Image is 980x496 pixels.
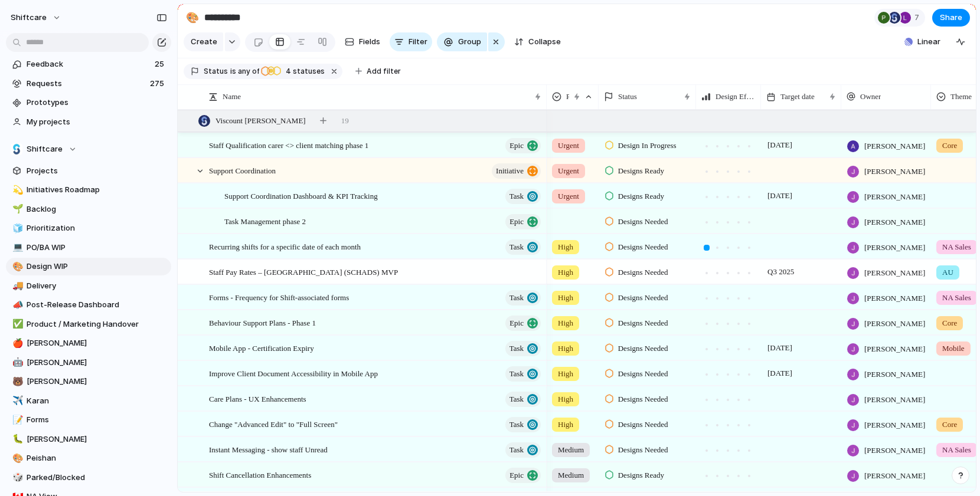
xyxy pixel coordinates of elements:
[566,91,569,103] span: Priority
[558,317,573,329] span: High
[223,91,241,103] span: Name
[942,317,957,329] span: Core
[864,419,925,431] span: [PERSON_NAME]
[6,334,171,352] a: 🍎[PERSON_NAME]
[6,373,171,390] a: 🐻[PERSON_NAME]
[6,354,171,372] a: 🤖[PERSON_NAME]
[224,189,378,202] span: Support Coordination Dashboard & KPI Tracking
[864,293,925,304] span: [PERSON_NAME]
[618,140,677,152] span: Design In Progress
[12,394,21,408] div: ✈️
[184,32,223,51] button: Create
[6,55,171,73] a: Feedback25
[942,241,971,253] span: NA Sales
[191,36,217,48] span: Create
[860,91,881,103] span: Owner
[11,203,22,215] button: 🌱
[209,392,306,405] span: Care Plans - UX Enhancements
[11,242,22,254] button: 💻
[27,395,167,407] span: Karan
[618,165,664,177] span: Designs Ready
[558,393,573,405] span: High
[12,241,21,254] div: 💻
[864,242,925,254] span: [PERSON_NAME]
[618,444,668,456] span: Designs Needed
[558,140,579,152] span: Urgent
[864,267,925,279] span: [PERSON_NAME]
[942,140,957,152] span: Core
[618,267,668,278] span: Designs Needed
[558,241,573,253] span: High
[864,394,925,406] span: [PERSON_NAME]
[509,315,524,331] span: Epic
[558,267,573,278] span: High
[509,188,524,205] span: Task
[6,162,171,180] a: Projects
[6,392,171,410] div: ✈️Karan
[942,267,953,278] span: AU
[209,341,314,354] span: Mobile App - Certification Expiry
[27,299,167,311] span: Post-Release Dashboard
[27,222,167,234] span: Prioritization
[11,280,22,292] button: 🚚
[558,165,579,177] span: Urgent
[509,391,524,408] span: Task
[6,277,171,295] div: 🚚Delivery
[864,140,925,152] span: [PERSON_NAME]
[6,431,171,448] div: 🐛[PERSON_NAME]
[6,449,171,467] div: 🎨Peishan
[558,368,573,380] span: High
[509,213,524,230] span: Epic
[11,395,22,407] button: ✈️
[942,444,971,456] span: NA Sales
[260,65,327,78] button: 4 statuses
[6,75,171,93] a: Requests275
[209,417,338,431] span: Change "Advanced Edit" to "Full Screen"
[505,316,541,331] button: Epic
[932,9,970,27] button: Share
[27,203,167,215] span: Backlog
[6,140,171,158] button: Shiftcare
[505,239,541,255] button: Task
[558,469,584,481] span: Medium
[6,201,171,218] a: 🌱Backlog
[12,432,21,446] div: 🐛
[12,222,21,235] div: 🧊
[6,411,171,429] div: 📝Forms
[509,32,566,51] button: Collapse
[236,66,259,77] span: any of
[509,239,524,255] span: Task
[12,413,21,427] div: 📝
[12,452,21,465] div: 🎨
[618,91,637,103] span: Status
[224,214,306,228] span: Task Management phase 2
[27,116,167,128] span: My projects
[282,66,325,77] span: statuses
[505,366,541,382] button: Task
[509,340,524,357] span: Task
[509,442,524,458] span: Task
[618,190,664,202] span: Designs Ready
[6,239,171,257] div: 💻PO/BA WIP
[27,337,167,349] span: [PERSON_NAME]
[12,356,21,369] div: 🤖
[27,318,167,330] span: Product / Marketing Handover
[864,216,925,228] span: [PERSON_NAME]
[558,343,573,354] span: High
[11,299,22,311] button: 📣
[6,469,171,487] div: 🎲Parked/Blocked
[11,318,22,330] button: ✅
[6,316,171,333] div: ✅Product / Marketing Handover
[27,97,167,109] span: Prototypes
[186,9,199,25] div: 🎨
[209,163,276,177] span: Support Coordination
[558,190,579,202] span: Urgent
[765,341,795,355] span: [DATE]
[12,375,21,389] div: 🐻
[27,452,167,464] span: Peishan
[716,91,755,103] span: Design Effort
